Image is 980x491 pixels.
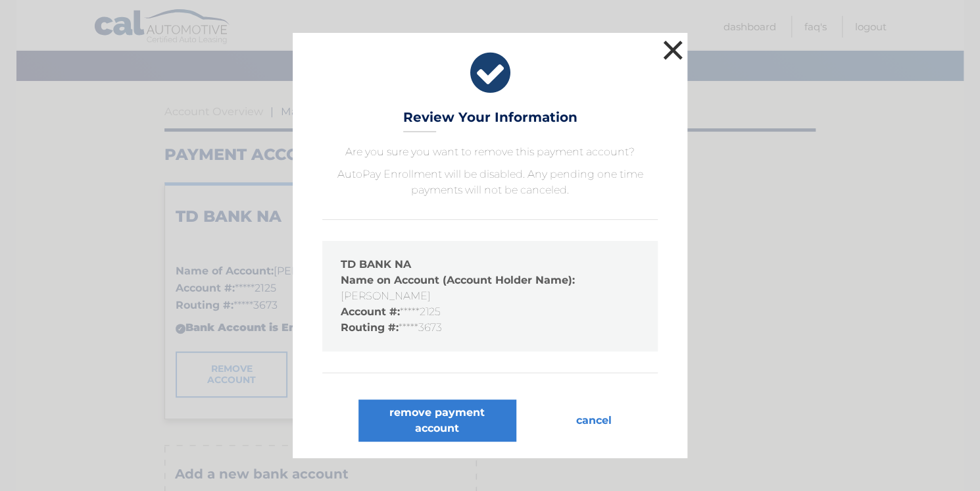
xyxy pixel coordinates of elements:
[341,274,575,286] strong: Name on Account (Account Holder Name):
[341,272,639,304] li: [PERSON_NAME]
[660,37,686,63] button: ×
[358,400,516,442] button: remove payment account
[341,321,399,334] strong: Routing #:
[341,258,411,271] strong: TD BANK NA
[322,144,658,160] p: Are you sure you want to remove this payment account?
[565,400,622,442] button: cancel
[403,109,577,132] h3: Review Your Information
[322,167,658,198] p: AutoPay Enrollment will be disabled. Any pending one time payments will not be canceled.
[341,305,400,318] strong: Account #:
